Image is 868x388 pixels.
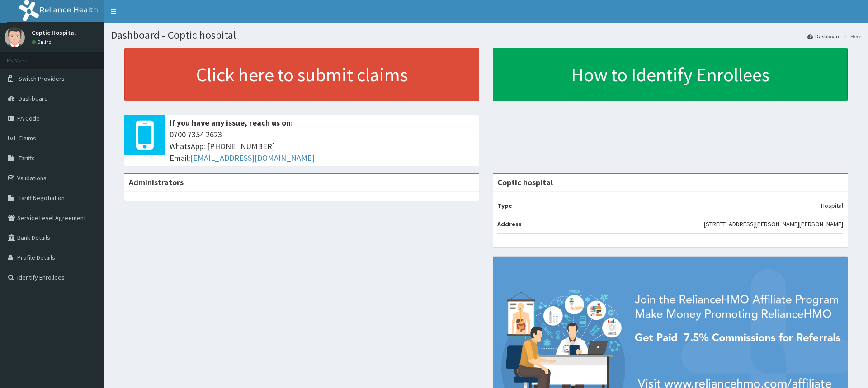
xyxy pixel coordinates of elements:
span: Tariffs [19,154,35,162]
h1: Dashboard - Coptic hospital [111,29,861,41]
b: If you have any issue, reach us on: [170,117,293,128]
a: Online [32,39,53,45]
a: [EMAIL_ADDRESS][DOMAIN_NAME] [190,153,315,163]
p: Coptic Hospital [32,29,76,36]
p: [STREET_ADDRESS][PERSON_NAME][PERSON_NAME] [704,220,843,229]
a: Click here to submit claims [124,48,479,101]
img: User Image [5,27,25,47]
b: Type [497,201,512,210]
span: Claims [19,134,36,142]
a: Dashboard [807,33,841,40]
span: Tariff Negotiation [19,194,65,202]
strong: Coptic hospital [497,177,553,187]
span: Dashboard [19,94,48,103]
li: Here [842,33,861,40]
span: Switch Providers [19,75,65,83]
b: Address [497,220,522,228]
b: Administrators [129,177,184,187]
a: How to Identify Enrollees [493,48,848,101]
span: 0700 7354 2623 WhatsApp: [PHONE_NUMBER] Email: [170,129,475,164]
p: Hospital [821,201,843,210]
